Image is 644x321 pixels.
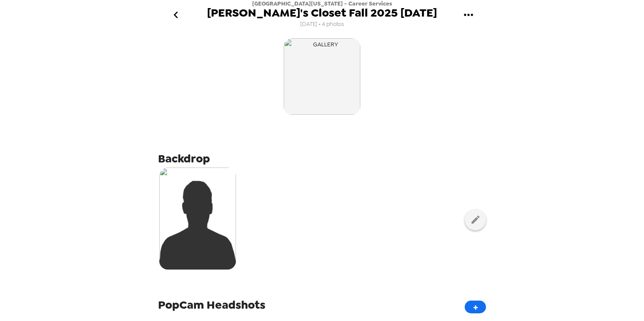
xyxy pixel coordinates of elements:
img: gallery [284,38,360,115]
button: + [465,301,486,313]
span: Backdrop [158,151,210,166]
span: [PERSON_NAME]'s Closet Fall 2025 [DATE] [207,7,437,19]
span: PopCam Headshots [158,297,265,312]
button: gallery menu [454,1,482,29]
img: silhouette [159,168,236,270]
span: [DATE] • 4 photos [300,19,344,30]
button: go back [162,1,190,29]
